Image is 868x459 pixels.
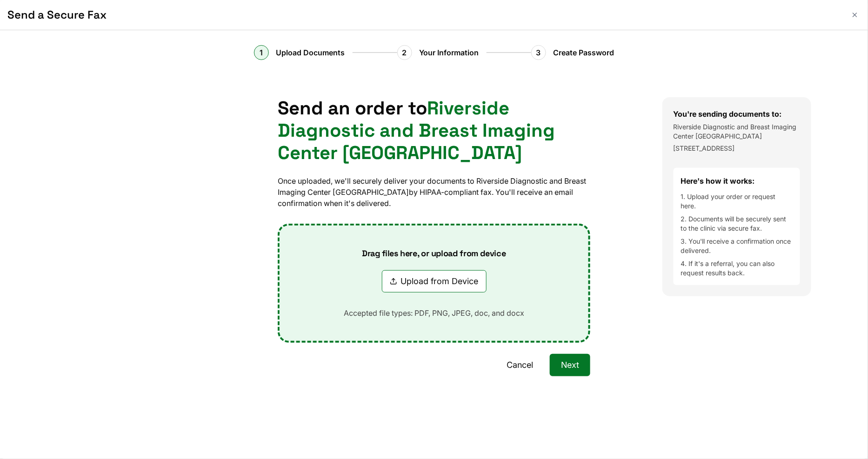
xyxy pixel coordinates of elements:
[254,45,269,60] div: 1
[681,237,793,255] li: 3. You'll receive a confirmation once delivered.
[674,108,800,120] h3: You're sending documents to:
[420,47,479,58] span: Your Information
[347,248,521,259] p: Drag files here, or upload from device
[531,45,546,60] div: 3
[7,7,842,22] h1: Send a Secure Fax
[278,175,590,209] p: Once uploaded, we'll securely deliver your documents to Riverside Diagnostic and Breast Imaging C...
[382,270,487,293] button: Upload from Device
[495,354,544,376] button: Cancel
[554,47,614,58] span: Create Password
[681,259,793,278] li: 4. If it's a referral, you can also request results back.
[550,354,590,376] button: Next
[329,307,539,319] p: Accepted file types: PDF, PNG, JPEG, doc, and docx
[276,47,345,58] span: Upload Documents
[674,144,800,153] p: [STREET_ADDRESS]
[674,122,800,141] p: Riverside Diagnostic and Breast Imaging Center [GEOGRAPHIC_DATA]
[681,192,793,211] li: 1. Upload your order or request here.
[681,175,793,186] h4: Here's how it works:
[681,214,793,233] li: 2. Documents will be securely sent to the clinic via secure fax.
[397,45,412,60] div: 2
[278,96,555,165] span: Riverside Diagnostic and Breast Imaging Center [GEOGRAPHIC_DATA]
[849,9,861,20] button: Close
[278,97,590,164] h1: Send an order to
